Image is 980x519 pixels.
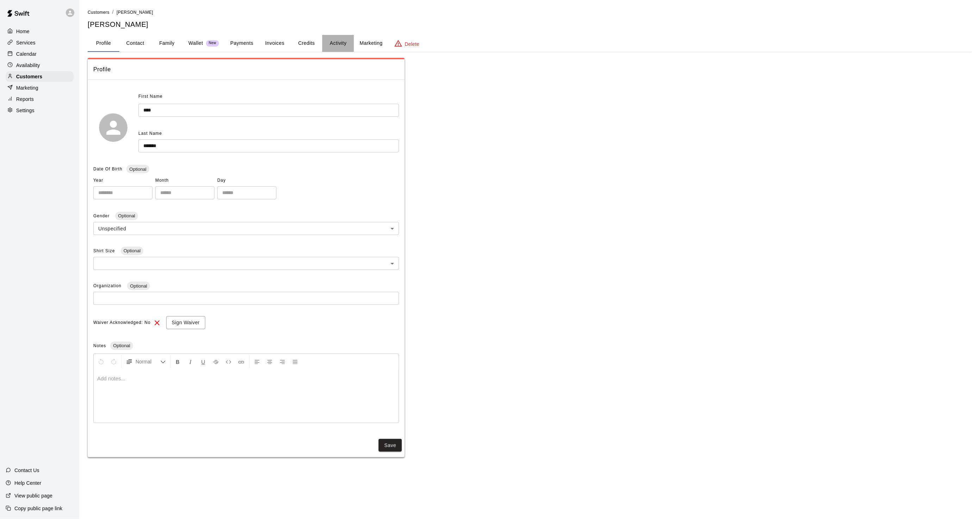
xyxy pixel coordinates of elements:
button: Contact [119,35,151,52]
span: Normal [136,358,160,365]
button: Justify Align [289,355,301,368]
a: Calendar [6,49,74,59]
button: Undo [95,355,107,368]
h5: [PERSON_NAME] [88,20,972,29]
span: Date Of Birth [93,167,122,171]
p: Contact Us [14,467,39,474]
nav: breadcrumb [88,8,972,16]
a: Availability [6,60,74,71]
p: Settings [16,107,35,114]
p: Help Center [14,479,41,487]
span: Optional [121,248,143,253]
button: Invoices [259,35,291,52]
button: Right Align [276,355,288,368]
p: Delete [405,41,419,48]
a: Home [6,26,74,37]
button: Center Align [264,355,276,368]
span: Month [155,175,214,186]
a: Services [6,37,74,48]
button: Format Underline [197,355,209,368]
button: Sign Waiver [166,316,205,329]
button: Profile [88,35,119,52]
button: Insert Code [223,355,235,368]
span: Organization [93,283,123,288]
span: Waiver Acknowledged: No [93,317,151,328]
p: Availability [16,62,40,69]
p: Services [16,39,36,46]
span: Gender [93,213,111,218]
p: Wallet [188,40,203,47]
div: basic tabs example [88,35,972,52]
button: Redo [108,355,120,368]
span: Optional [126,167,149,172]
span: Optional [127,283,150,289]
span: Last Name [138,131,162,136]
span: Customers [88,10,110,15]
button: Format Strikethrough [210,355,222,368]
span: Year [93,175,152,186]
a: Customers [6,71,74,82]
a: Marketing [6,83,74,93]
span: Optional [115,213,138,218]
button: Format Italics [185,355,196,368]
li: / [112,8,114,16]
span: First Name [138,91,163,102]
button: Credits [291,35,322,52]
p: Home [16,28,30,35]
p: Calendar [16,50,37,58]
button: Family [151,35,183,52]
button: Payments [225,35,259,52]
p: Marketing [16,84,38,91]
p: View public page [14,492,52,499]
button: Insert Link [235,355,247,368]
button: Formatting Options [123,355,169,368]
button: Activity [322,35,354,52]
a: Reports [6,94,74,104]
span: Profile [93,65,399,74]
button: Left Align [251,355,263,368]
p: Customers [16,73,42,80]
a: Settings [6,105,74,116]
p: Reports [16,96,34,103]
span: Shirt Size [93,248,117,253]
button: Save [379,439,402,452]
span: [PERSON_NAME] [117,10,153,15]
span: New [206,41,219,46]
span: Day [217,175,276,186]
p: Copy public page link [14,505,62,512]
div: Unspecified [93,222,399,235]
button: Marketing [354,35,388,52]
span: Optional [110,343,133,348]
span: Notes [93,343,106,348]
button: Format Bold [172,355,184,368]
a: Customers [88,9,110,15]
